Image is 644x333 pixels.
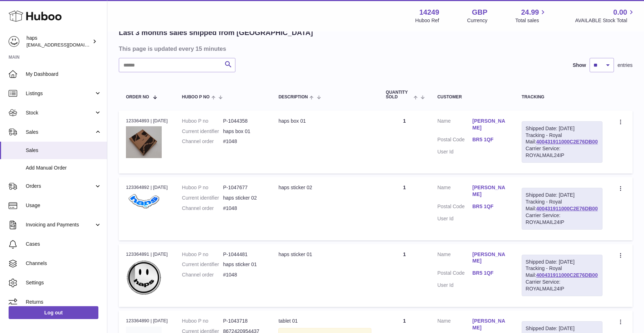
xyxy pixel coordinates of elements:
a: Log out [9,306,98,319]
span: Add Manual Order [26,165,102,171]
div: Carrier Service: ROYALMAIL24IP [526,145,599,159]
div: haps box 01 [278,118,371,124]
div: Carrier Service: ROYALMAIL24IP [526,212,599,226]
div: Tracking - Royal Mail: [522,255,602,296]
h2: Last 3 months sales shipped from [GEOGRAPHIC_DATA] [119,28,313,38]
span: Listings [26,90,94,97]
img: hello@gethaps.co.uk [9,36,19,47]
div: Shipped Date: [DATE] [526,192,599,199]
span: Huboo P no [182,95,210,99]
dd: P-1044481 [223,251,264,258]
dt: Current identifier [182,128,223,135]
a: BR5 1QF [472,203,507,210]
div: Tracking [522,95,602,99]
dt: Name [437,251,472,266]
dt: Postal Code [437,203,472,212]
dd: haps box 01 [223,128,264,135]
dd: P-1047677 [223,184,264,191]
a: [PERSON_NAME] [472,184,507,198]
dd: #1048 [223,205,264,212]
a: [PERSON_NAME] [472,118,507,131]
dt: Huboo P no [182,184,223,191]
strong: 14249 [419,8,439,17]
dt: Huboo P no [182,251,223,258]
span: Quantity Sold [386,90,412,99]
div: 123364890 | [DATE] [126,318,168,324]
span: Usage [26,202,102,209]
td: 1 [379,111,430,173]
div: 123364892 | [DATE] [126,184,168,191]
div: Huboo Ref [415,17,439,24]
dd: #1048 [223,138,264,145]
td: 1 [379,177,430,240]
span: Total sales [515,17,547,24]
dt: Postal Code [437,270,472,278]
span: 24.99 [521,8,539,17]
span: Sales [26,147,102,154]
a: 0.00 AVAILABLE Stock Total [575,8,635,24]
dt: User Id [437,282,472,289]
label: Show [573,62,586,69]
div: Shipped Date: [DATE] [526,125,599,132]
strong: GBP [472,8,487,17]
div: haps sticker 01 [278,251,371,258]
span: AVAILABLE Stock Total [575,17,635,24]
dt: Name [437,318,472,333]
td: 1 [379,244,430,307]
dd: haps sticker 02 [223,195,264,201]
span: Order No [126,95,149,99]
dd: haps sticker 01 [223,261,264,268]
a: 400431911000C2E76DB00 [536,272,598,278]
span: Invoicing and Payments [26,221,94,228]
div: Tracking - Royal Mail: [522,121,602,163]
dt: Name [437,184,472,200]
span: 0.00 [613,8,627,17]
dt: Current identifier [182,195,223,201]
span: Settings [26,279,102,286]
span: Cases [26,241,102,248]
dt: User Id [437,215,472,222]
div: 123364891 | [DATE] [126,251,168,258]
img: 142491749763960.png [126,260,162,295]
span: entries [618,62,633,69]
a: BR5 1QF [472,136,507,143]
span: Stock [26,109,94,116]
dd: P-1044358 [223,118,264,124]
span: [EMAIL_ADDRESS][DOMAIN_NAME] [26,42,105,48]
div: Shipped Date: [DATE] [526,259,599,265]
dt: User Id [437,148,472,155]
div: 123364893 | [DATE] [126,118,168,124]
h3: This page is updated every 15 minutes [119,45,631,53]
span: Returns [26,299,102,305]
img: 142491749763947.png [126,193,162,209]
div: Carrier Service: ROYALMAIL24IP [526,279,599,292]
dt: Channel order [182,271,223,278]
dt: Postal Code [437,136,472,145]
a: [PERSON_NAME] [472,318,507,331]
a: 400431911000C2E76DB00 [536,139,598,145]
div: Shipped Date: [DATE] [526,325,599,332]
span: Sales [26,129,94,136]
div: tablet 01 [278,318,371,324]
dt: Huboo P no [182,118,223,124]
div: Tracking - Royal Mail: [522,188,602,229]
img: 142491749762144.jpeg [126,126,162,158]
div: haps sticker 02 [278,184,371,191]
dt: Channel order [182,138,223,145]
a: 400431911000C2E76DB00 [536,206,598,211]
div: Customer [437,95,507,99]
dd: #1048 [223,271,264,278]
span: Description [278,95,308,99]
a: [PERSON_NAME] [472,251,507,265]
span: Channels [26,260,102,267]
dt: Current identifier [182,261,223,268]
div: haps [26,35,91,48]
a: BR5 1QF [472,270,507,276]
dd: P-1043718 [223,318,264,324]
dt: Huboo P no [182,318,223,324]
div: Currency [467,17,488,24]
dt: Channel order [182,205,223,212]
a: 24.99 Total sales [515,8,547,24]
span: My Dashboard [26,71,102,78]
dt: Name [437,118,472,133]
